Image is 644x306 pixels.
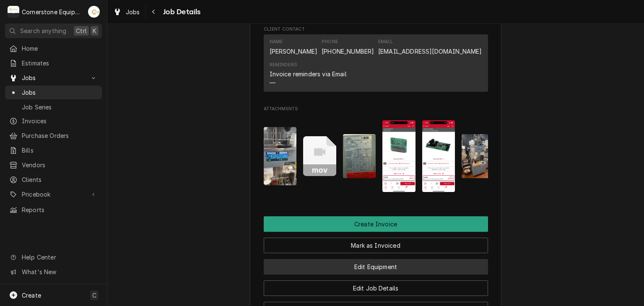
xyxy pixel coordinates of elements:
[8,6,19,18] div: Cornerstone Equipment Repair, LLC's Avatar
[22,161,98,169] span: Vendors
[92,291,96,300] span: C
[422,120,455,192] img: YXmFUl5mQ1in1sjzR4kX
[126,8,140,16] span: Jobs
[270,78,275,87] div: —
[378,48,482,55] a: [EMAIL_ADDRESS][DOMAIN_NAME]
[462,134,495,178] img: Xes9MtUVS1GowFMaw74H
[5,158,102,172] a: Vendors
[22,44,98,53] span: Home
[382,120,415,192] img: nPS4BQq1TSGklNK7Fd5S
[22,103,98,112] span: Job Series
[303,120,336,192] button: mov
[5,250,102,264] a: Go to Help Center
[264,26,488,95] div: Client Contact
[93,26,96,35] span: K
[22,253,97,262] span: Help Center
[8,6,19,18] div: C
[264,238,488,253] button: Mark as Invoiced
[5,143,102,157] a: Bills
[322,39,374,55] div: Phone
[5,114,102,128] a: Invoices
[22,131,98,140] span: Purchase Orders
[22,292,41,299] span: Create
[88,6,100,18] div: AB
[22,117,98,125] span: Invoices
[270,62,347,87] div: Reminders
[5,129,102,143] a: Purchase Orders
[264,232,488,253] div: Button Group Row
[22,8,83,16] div: Cornerstone Equipment Repair, LLC
[5,100,102,114] a: Job Series
[5,71,102,85] a: Go to Jobs
[147,5,161,18] button: Navigate back
[270,39,283,45] div: Name
[110,5,143,19] a: Jobs
[264,106,488,199] div: Attachments
[270,62,297,68] div: Reminders
[22,146,98,155] span: Bills
[264,106,488,112] span: Attachments
[378,39,482,55] div: Email
[5,23,102,38] button: Search anythingCtrlK
[264,34,488,92] div: Contact
[270,39,318,55] div: Name
[5,203,102,217] a: Reports
[264,216,488,232] div: Button Group Row
[22,175,98,184] span: Clients
[264,275,488,296] div: Button Group Row
[264,34,488,96] div: Client Contact List
[264,253,488,275] div: Button Group Row
[22,59,98,67] span: Estimates
[20,26,66,35] span: Search anything
[343,134,376,178] img: 21GAJHBiQzWTXm3AWt9I
[5,41,102,55] a: Home
[264,216,488,232] button: Create Invoice
[5,56,102,70] a: Estimates
[264,26,488,33] span: Client Contact
[264,280,488,296] button: Edit Job Details
[22,73,85,82] span: Jobs
[270,70,347,78] div: Invoice reminders via Email
[378,39,393,45] div: Email
[264,127,297,185] img: FGdyvIYOTNyzadKq7Fdm
[5,265,102,279] a: Go to What's New
[22,88,98,97] span: Jobs
[22,205,98,214] span: Reports
[88,6,100,18] div: Andrew Buigues's Avatar
[322,48,374,55] a: [PHONE_NUMBER]
[76,26,87,35] span: Ctrl
[322,39,338,45] div: Phone
[270,47,318,56] div: [PERSON_NAME]
[264,114,488,199] span: Attachments
[161,6,201,18] span: Job Details
[264,259,488,275] button: Edit Equipment
[5,86,102,99] a: Jobs
[22,267,97,276] span: What's New
[22,190,85,199] span: Pricebook
[5,187,102,201] a: Go to Pricebook
[5,173,102,187] a: Clients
